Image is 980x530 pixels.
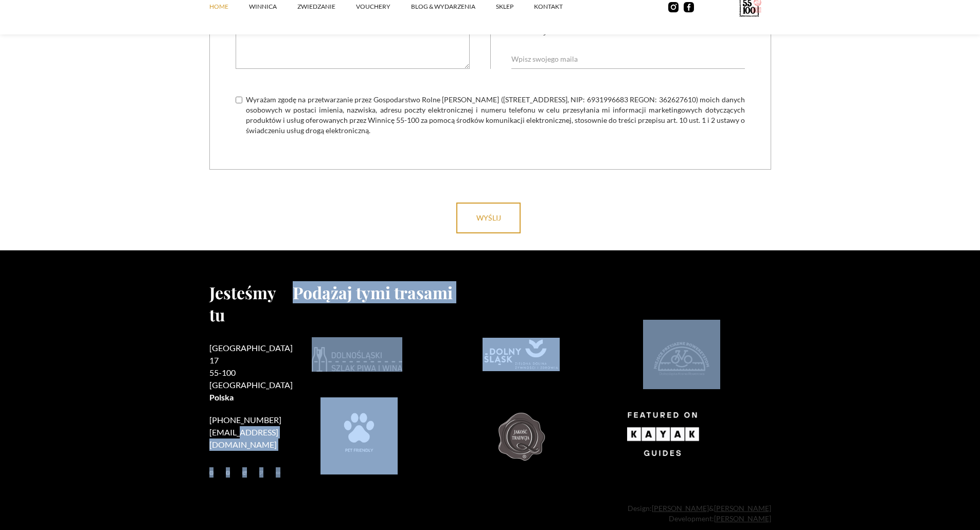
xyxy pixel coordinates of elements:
span: Wyrażam zgodę na przetwarzanie przez Gospodarstwo Rolne [PERSON_NAME] ([STREET_ADDRESS], NIP: 693... [246,95,745,136]
input: Wpisz swojego maila [511,49,745,69]
a: [PERSON_NAME] [714,504,771,513]
a: [PERSON_NAME] [652,504,709,513]
a: [EMAIL_ADDRESS][DOMAIN_NAME] [209,427,278,449]
h2: Jesteśmy tu [209,281,293,325]
input: Wyrażam zgodę na przetwarzanie przez Gospodarstwo Rolne [PERSON_NAME] ([STREET_ADDRESS], NIP: 693... [236,97,242,103]
div: Design: & Development: [209,503,771,524]
a: [PHONE_NUMBER] [209,415,281,425]
input: wyślij [456,203,521,233]
h2: [GEOGRAPHIC_DATA] 17 55-100 [GEOGRAPHIC_DATA] [209,342,293,404]
a: [PERSON_NAME] [714,514,771,523]
h2: Podążaj tymi trasami [293,281,771,303]
strong: Polska [209,392,234,402]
